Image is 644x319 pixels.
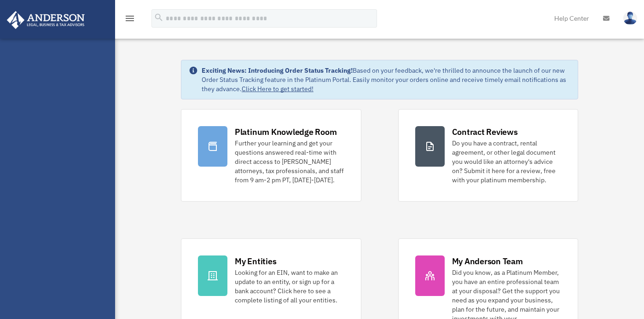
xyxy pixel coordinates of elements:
[235,255,276,267] div: My Entities
[124,13,135,24] i: menu
[452,255,523,267] div: My Anderson Team
[452,126,518,138] div: Contract Reviews
[202,66,353,75] strong: Exciting News: Introducing Order Status Tracking!
[242,85,313,93] a: Click Here to get started!
[124,16,135,24] a: menu
[202,66,570,93] div: Based on your feedback, we're thrilled to announce the launch of our new Order Status Tracking fe...
[4,11,87,29] img: Anderson Advisors Platinum Portal
[398,109,579,202] a: Contract Reviews Do you have a contract, rental agreement, or other legal document you would like...
[452,139,562,185] div: Do you have a contract, rental agreement, or other legal document you would like an attorney's ad...
[235,268,344,305] div: Looking for an EIN, want to make an update to an entity, or sign up for a bank account? Click her...
[623,12,637,25] img: User Pic
[235,139,344,185] div: Further your learning and get your questions answered real-time with direct access to [PERSON_NAM...
[235,126,337,138] div: Platinum Knowledge Room
[181,109,361,202] a: Platinum Knowledge Room Further your learning and get your questions answered real-time with dire...
[154,12,164,23] i: search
